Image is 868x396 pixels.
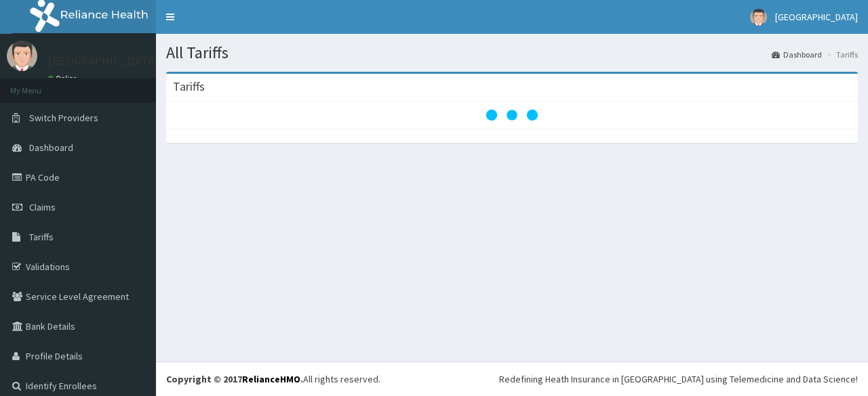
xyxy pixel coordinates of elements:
[29,231,54,243] span: Tariffs
[823,49,858,60] li: Tariffs
[156,361,868,396] footer: All rights reserved.
[29,201,56,213] span: Claims
[485,88,539,142] svg: audio-loading
[7,41,37,71] img: User Image
[772,49,822,60] a: Dashboard
[173,81,205,93] h3: Tariffs
[775,11,858,23] span: [GEOGRAPHIC_DATA]
[242,373,300,385] a: RelianceHMO
[166,44,858,62] h1: All Tariffs
[499,372,858,386] div: Redefining Heath Insurance in [GEOGRAPHIC_DATA] using Telemedicine and Data Science!
[47,74,80,83] a: Online
[29,141,73,154] span: Dashboard
[29,112,98,124] span: Switch Providers
[166,373,303,385] strong: Copyright © 2017 .
[47,55,159,67] p: [GEOGRAPHIC_DATA]
[750,9,767,26] img: User Image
